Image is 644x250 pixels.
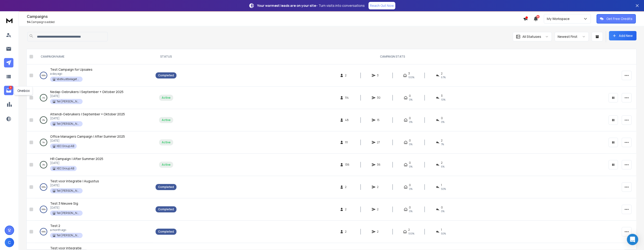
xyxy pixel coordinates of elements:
[409,98,412,102] span: 0%
[441,98,445,102] span: 10 %
[41,207,46,212] p: 100 %
[441,187,446,191] span: 50 %
[408,228,410,232] span: 2
[50,184,99,187] p: [DATE]
[50,156,103,161] a: HR Campaign | After Summer 2025
[50,179,99,183] span: Test voor integratie | Augustus
[377,185,382,189] span: 2
[409,120,412,124] span: 0%
[27,20,523,24] p: Campaigns added
[41,229,46,234] p: 100 %
[56,100,80,103] p: Tell [PERSON_NAME]
[345,74,350,77] span: 2
[27,20,31,24] span: 94
[441,161,443,165] span: 2
[50,206,83,210] p: [DATE]
[441,165,444,168] span: 6 %
[377,230,382,234] span: 2
[56,167,74,170] p: XEC Group AB
[153,49,179,64] th: STATUS
[158,74,174,77] div: Completed
[441,75,446,79] span: 67 %
[35,131,153,154] td: 1%Office Managers Campaign | After Summer 2025[DATE]XEC Group AB
[441,183,442,187] span: 1
[409,165,412,168] span: 0%
[5,238,14,247] button: C
[35,49,153,64] th: CAMPAIGN NAME
[345,96,350,100] span: 114
[9,86,12,90] p: 3
[609,31,636,40] button: Add New
[56,234,80,237] p: Tell [PERSON_NAME]
[50,179,99,184] a: Test voor integratie | Augustus
[627,234,638,245] div: Open Intercom Messenger
[42,118,45,122] p: 0 %
[408,75,414,79] span: 100 %
[345,163,350,167] span: 136
[441,139,443,142] span: 2
[50,94,124,98] p: [DATE]
[162,96,171,100] div: Active
[35,109,153,131] td: 0%Attendi-Gebruikers | September + Oktober 2025[DATE]Tell [PERSON_NAME]
[50,201,78,206] a: Test 3 Nieuwe Sig
[41,185,46,189] p: 100 %
[50,134,125,139] a: Office Managers Campaign | After Summer 2025
[50,72,92,76] p: a day ago
[377,141,382,144] span: 27
[606,16,632,21] p: Get Free Credits
[409,94,411,98] span: 0
[345,118,350,122] span: 48
[441,72,443,75] span: 2
[50,112,125,116] span: Attendi-Gebruikers | September + Oktober 2025
[377,96,382,100] span: 30
[56,189,80,193] p: Tell [PERSON_NAME]
[35,64,153,87] td: 100%Test Campaign for Upsalesa day agoVästkustbolaget AB
[368,2,395,9] a: Reach Out Now
[158,230,174,234] div: Completed
[56,77,80,81] p: Västkustbolaget AB
[409,142,412,146] span: 0%
[50,139,125,143] p: [DATE]
[5,16,14,25] img: logo
[50,117,125,120] p: [DATE]
[35,221,153,243] td: 100%Test 2a month agoTell [PERSON_NAME]
[409,183,411,187] span: 0
[377,207,382,211] span: 2
[522,34,541,39] p: All Statuses
[56,211,80,215] p: Tell [PERSON_NAME]
[42,162,45,167] p: 2 %
[441,232,446,235] span: 50 %
[345,141,350,144] span: 111
[50,67,92,72] a: Test Campaign for Upsales
[50,161,103,165] p: [DATE]
[345,185,350,189] span: 2
[35,198,153,221] td: 100%Test 3 Nieuwe Sig[DATE]Tell [PERSON_NAME]
[50,156,103,161] span: HR Campaign | After Summer 2025
[50,223,60,228] a: Test 2
[179,49,606,64] th: CAMPAIGN STATS
[409,209,412,213] span: 0%
[42,95,45,100] p: 4 %
[377,74,382,77] span: 3
[408,72,410,75] span: 3
[42,140,45,145] p: 1 %
[408,232,414,235] span: 100 %
[409,206,411,209] span: 0
[35,176,153,198] td: 100%Test voor integratie | Augustus[DATE]Tell [PERSON_NAME]
[345,207,350,211] span: 2
[50,228,83,232] p: a month ago
[50,90,124,94] a: Nedap-Gebruikers | September + Oktober 2025
[596,14,636,23] button: Get Free Credits
[377,118,382,122] span: 15
[555,32,589,41] button: Newest First
[162,141,171,144] div: Active
[257,3,365,8] p: – Turn visits into conversations
[4,86,13,95] a: 3
[50,134,125,139] span: Office Managers Campaign | After Summer 2025
[50,112,125,117] a: Attendi-Gebruikers | September + Oktober 2025
[547,16,572,21] p: My Workspace
[35,154,153,176] td: 2%HR Campaign | After Summer 2025[DATE]XEC Group AB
